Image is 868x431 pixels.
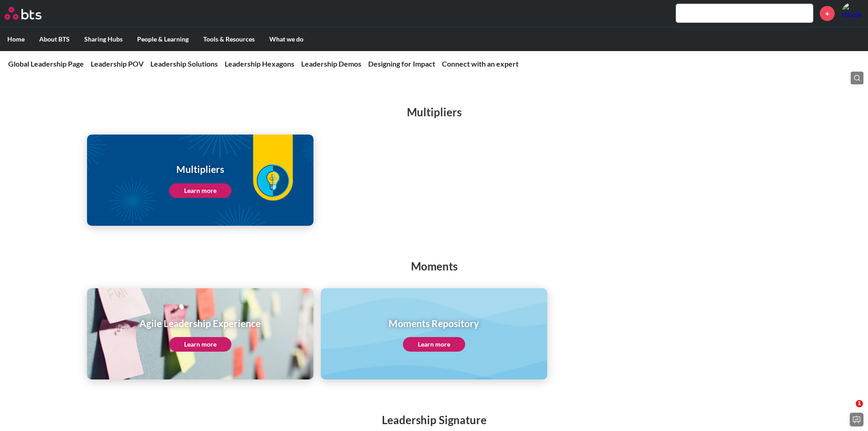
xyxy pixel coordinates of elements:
[856,400,863,407] span: 1
[5,7,41,20] img: BTS Logo
[403,337,465,352] a: Learn more
[196,27,262,51] label: Tools & Resources
[301,59,361,68] a: Leadership Demos
[169,183,231,198] a: Learn more
[837,400,859,422] iframe: Intercom live chat
[169,337,231,352] a: Learn more
[77,27,130,51] label: Sharing Hubs
[262,27,311,51] label: What we do
[442,59,519,68] a: Connect with an expert
[169,162,231,176] h1: Multipliers
[32,27,77,51] label: About BTS
[130,27,196,51] label: People & Learning
[368,59,435,68] a: Designing for Impact
[150,59,218,68] a: Leadership Solutions
[8,59,84,68] a: Global Leadership Page
[5,7,58,20] a: Go home
[842,2,863,24] a: Profile
[225,59,294,68] a: Leadership Hexagons
[842,2,863,24] img: Nicole Gams
[91,59,144,68] a: Leadership POV
[820,6,835,21] a: +
[389,317,479,330] h1: Moments Repository
[139,317,261,330] h1: Agile Leadership Experience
